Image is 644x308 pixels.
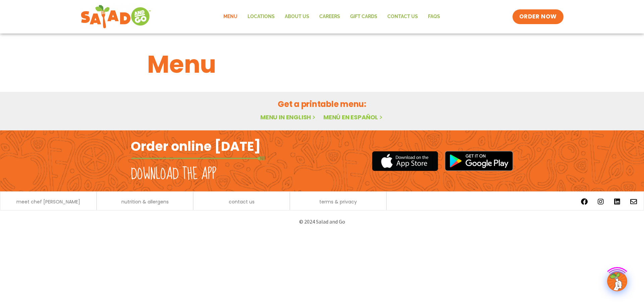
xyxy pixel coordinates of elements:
a: terms & privacy [319,199,357,204]
a: GIFT CARDS [345,9,382,24]
a: Careers [314,9,345,24]
a: Menu [218,9,243,24]
a: FAQs [423,9,445,24]
h1: Menu [147,46,497,82]
img: google_play [445,151,513,171]
nav: Menu [218,9,445,24]
a: contact us [229,199,255,204]
a: Contact Us [382,9,423,24]
a: Menú en español [323,113,384,121]
img: fork [131,157,265,160]
a: Locations [243,9,280,24]
h2: Get a printable menu: [147,98,497,110]
img: appstore [372,150,438,172]
img: new-SAG-logo-768×292 [80,3,151,30]
a: Menu in English [260,113,317,121]
h2: Download the app [131,165,216,184]
a: About Us [280,9,314,24]
a: meet chef [PERSON_NAME] [16,199,80,204]
p: © 2024 Salad and Go [134,217,510,226]
a: ORDER NOW [513,9,563,24]
h2: Order online [DATE] [131,138,261,155]
a: nutrition & allergens [121,199,169,204]
span: ORDER NOW [519,13,557,21]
